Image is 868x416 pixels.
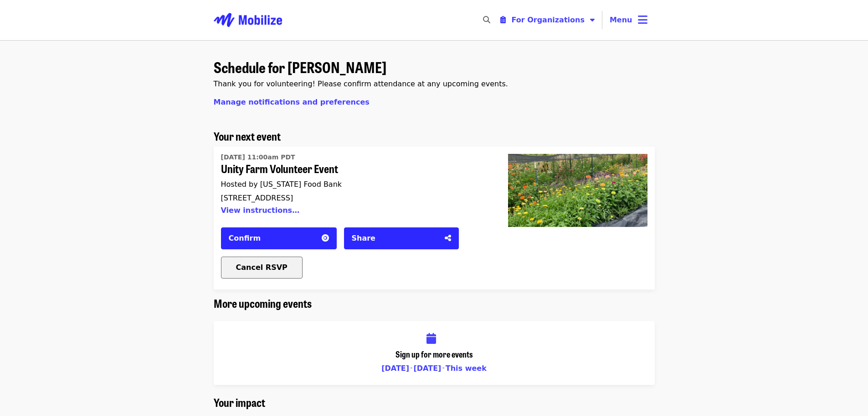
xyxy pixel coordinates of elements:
span: • [441,364,445,373]
button: View instructions… [221,206,300,215]
span: Your impact [214,394,265,410]
span: Schedule for [PERSON_NAME] [214,56,386,78]
i: bars icon [638,13,647,26]
i: calendar icon [426,332,436,345]
button: Toggle account menu [602,9,655,31]
span: • [409,364,413,373]
button: Share [344,227,459,249]
a: [DATE] [381,364,409,373]
i: share-alt icon [445,234,451,242]
span: Your next event [214,128,281,144]
img: Mobilize - Home [214,5,282,35]
div: Share [352,233,439,244]
span: Cancel RSVP [236,263,288,272]
span: Unity Farm Volunteer Event [221,162,486,175]
span: Thank you for volunteering! Please confirm attendance at any upcoming events. [214,79,508,88]
a: Unity Farm Volunteer Event [501,147,655,290]
i: caret-down icon [590,16,595,24]
div: [STREET_ADDRESS] [221,194,486,202]
a: This week [446,364,487,373]
img: Unity Farm Volunteer Event [508,154,647,227]
span: Menu [610,16,632,24]
button: Confirm [221,227,337,249]
span: Sign up for more events [395,348,473,360]
time: [DATE] 11:00am PDT [221,153,295,162]
i: search icon [483,16,490,24]
span: More upcoming events [214,295,312,311]
i: circle-o icon [322,234,329,242]
button: Cancel RSVP [221,257,303,279]
a: Unity Farm Volunteer Event [221,150,486,220]
span: For Organizations [511,16,585,24]
span: Hosted by [US_STATE] Food Bank [221,180,342,189]
button: Toggle organizer menu [493,11,602,29]
a: Manage notifications and preferences [214,98,370,106]
a: [DATE] [413,364,441,373]
span: Confirm [229,234,261,242]
i: clipboard-list icon [500,16,506,24]
input: Search [496,9,503,31]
